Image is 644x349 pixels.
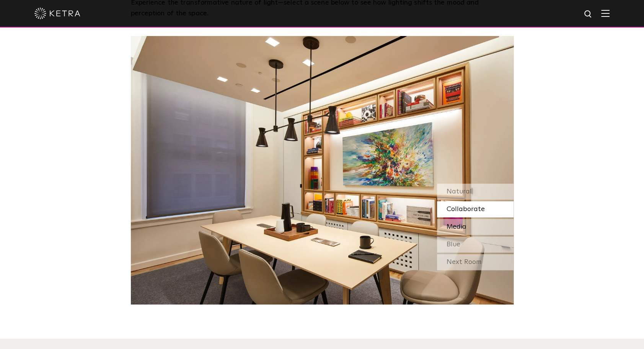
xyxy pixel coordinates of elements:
[447,188,472,195] span: Natural
[601,10,610,17] img: Hamburger%20Nav.svg
[584,10,593,19] img: search icon
[447,206,485,213] span: Collaborate
[34,8,80,19] img: ketra-logo-2019-white
[131,36,514,304] img: SS-Desktop-CEC-05
[437,254,514,270] div: Next Room
[447,223,466,230] span: Media
[447,241,460,248] span: Blue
